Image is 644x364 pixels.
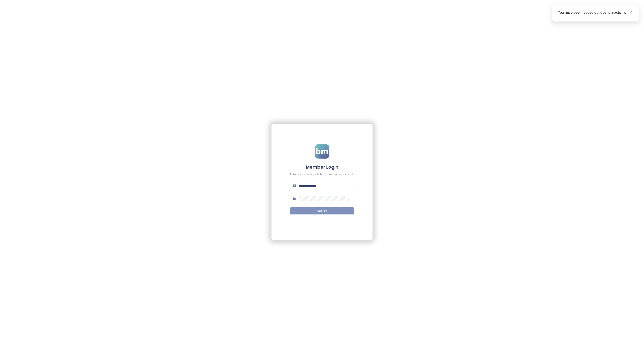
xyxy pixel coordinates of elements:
button: Sign In [290,207,354,214]
div: Enter your credentials to access your account. [290,172,354,177]
div: You have been logged out due to inactivity. [558,10,633,15]
span: Sign In [317,209,327,213]
h4: Member Login [290,164,354,170]
span: lock [293,197,296,200]
img: logo [315,144,329,159]
span: close [629,11,632,14]
span: mail [293,184,296,187]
